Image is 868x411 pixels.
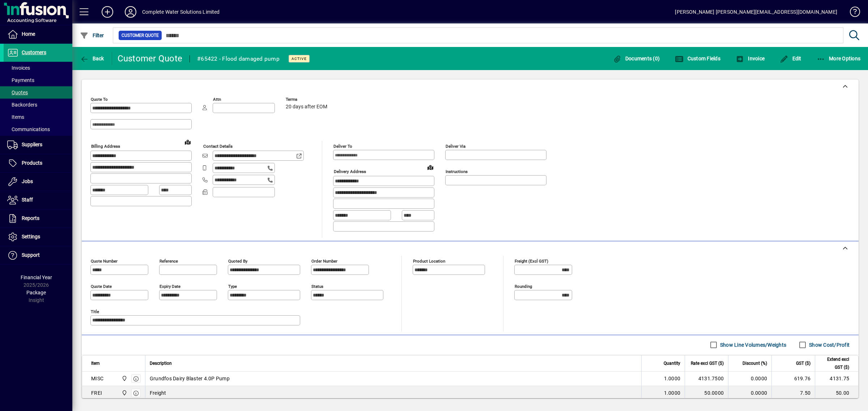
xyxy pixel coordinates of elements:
[7,90,28,95] span: Quotes
[150,359,172,367] span: Description
[80,56,104,61] span: Back
[22,215,39,221] span: Reports
[120,375,128,382] span: Motueka
[150,389,166,397] span: Freight
[159,284,180,289] mat-label: Expiry date
[4,74,72,86] a: Payments
[4,209,72,228] a: Reports
[446,169,468,174] mat-label: Instructions
[22,197,33,203] span: Staff
[820,355,849,371] span: Extend excl GST ($)
[675,6,837,18] div: [PERSON_NAME] [PERSON_NAME][EMAIL_ADDRESS][DOMAIN_NAME]
[7,114,24,120] span: Items
[22,178,33,184] span: Jobs
[228,284,237,289] mat-label: Type
[119,5,142,18] button: Profile
[21,274,52,280] span: Financial Year
[771,386,815,401] td: 7.50
[96,5,119,18] button: Add
[515,258,548,263] mat-label: Freight (excl GST)
[7,77,34,83] span: Payments
[808,341,850,349] label: Show Cost/Profit
[413,258,445,263] mat-label: Product location
[7,65,30,71] span: Invoices
[844,1,859,25] a: Knowledge Base
[611,52,661,65] button: Documents (0)
[817,56,861,61] span: More Options
[78,52,106,65] button: Back
[815,386,858,401] td: 50.00
[91,284,112,289] mat-label: Quote date
[4,173,72,191] a: Jobs
[728,386,771,401] td: 0.0000
[118,53,183,64] div: Customer Quote
[4,123,72,135] a: Communications
[664,359,680,367] span: Quantity
[120,389,128,397] span: Motueka
[91,359,100,367] span: Item
[515,284,532,289] mat-label: Rounding
[22,234,40,239] span: Settings
[675,56,720,61] span: Custom Fields
[91,258,118,263] mat-label: Quote number
[292,56,307,61] span: Active
[91,389,102,397] div: FREI
[333,144,352,149] mat-label: Deliver To
[4,111,72,123] a: Items
[4,136,72,154] a: Suppliers
[691,359,724,367] span: Rate excl GST ($)
[4,62,72,74] a: Invoices
[778,52,803,65] button: Edit
[673,52,722,65] button: Custom Fields
[228,258,247,263] mat-label: Quoted by
[4,246,72,264] a: Support
[182,136,193,148] a: View on map
[311,258,337,263] mat-label: Order number
[719,341,786,349] label: Show Line Volumes/Weights
[743,359,767,367] span: Discount (%)
[7,102,37,108] span: Backorders
[72,52,112,65] app-page-header-button: Back
[815,372,858,386] td: 4131.75
[4,228,72,246] a: Settings
[22,160,42,166] span: Products
[771,372,815,386] td: 619.76
[78,29,106,42] button: Filter
[689,375,724,382] div: 4131.7500
[796,359,810,367] span: GST ($)
[4,99,72,111] a: Backorders
[815,52,863,65] button: More Options
[142,6,220,18] div: Complete Water Solutions Limited
[150,375,230,382] span: Grundfos Dairy Blaster 4.0P Pump
[91,375,103,382] div: MISC
[4,25,72,43] a: Home
[736,56,765,61] span: Invoice
[80,33,104,38] span: Filter
[664,389,681,397] span: 1.0000
[286,104,327,110] span: 20 days after EOM
[91,97,108,102] mat-label: Quote To
[213,97,221,102] mat-label: Attn
[22,49,46,55] span: Customers
[197,53,280,65] div: #65422 - Flood damaged pump
[446,144,465,149] mat-label: Deliver via
[734,52,766,65] button: Invoice
[728,372,771,386] td: 0.0000
[780,56,801,61] span: Edit
[311,284,323,289] mat-label: Status
[4,191,72,209] a: Staff
[122,32,159,39] span: Customer Quote
[26,290,46,295] span: Package
[22,142,42,147] span: Suppliers
[425,161,436,173] a: View on map
[159,258,178,263] mat-label: Reference
[4,154,72,172] a: Products
[91,309,99,314] mat-label: Title
[286,97,329,102] span: Terms
[689,389,724,397] div: 50.0000
[4,86,72,99] a: Quotes
[613,56,660,61] span: Documents (0)
[7,126,50,132] span: Communications
[22,31,35,37] span: Home
[664,375,681,382] span: 1.0000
